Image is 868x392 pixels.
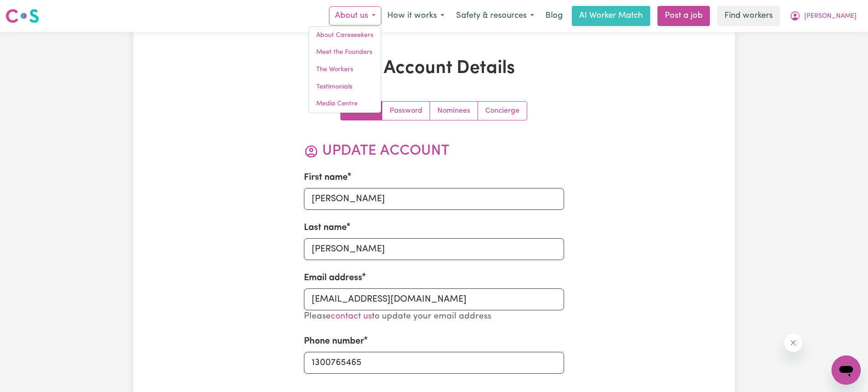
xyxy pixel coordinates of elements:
[304,288,564,310] input: e.g. beth.childs@gmail.com
[309,78,381,96] a: Testimonials
[5,5,39,26] a: Careseekers logo
[304,335,364,348] label: Phone number
[572,6,650,26] a: AI Worker Match
[304,221,347,235] label: Last name
[5,8,39,24] img: Careseekers logo
[304,310,564,324] p: Please to update your email address
[540,6,568,26] a: Blog
[309,27,381,44] a: About Careseekers
[5,6,55,14] span: Need any help?
[381,6,450,26] button: How it works
[309,95,381,113] a: Media Centre
[430,102,478,120] a: Update your nominees
[331,312,372,321] a: contact us
[304,188,564,210] input: e.g. Beth
[304,238,564,260] input: e.g. Childs
[657,6,710,26] a: Post a job
[304,352,564,374] input: e.g. 0410 123 456
[717,6,780,26] a: Find workers
[804,11,857,21] span: [PERSON_NAME]
[382,102,430,120] a: Update your password
[304,271,362,285] label: Email address
[308,26,381,113] div: About us
[784,334,802,352] iframe: Close message
[309,61,381,78] a: The Workers
[784,6,863,26] button: My Account
[309,44,381,61] a: Meet the Founders
[304,142,564,160] h2: Update Account
[329,6,381,26] button: About us
[239,57,629,79] h1: My Account Details
[450,6,540,26] button: Safety & resources
[832,355,861,385] iframe: Button to launch messaging window
[304,171,348,184] label: First name
[478,102,527,120] a: Update account manager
